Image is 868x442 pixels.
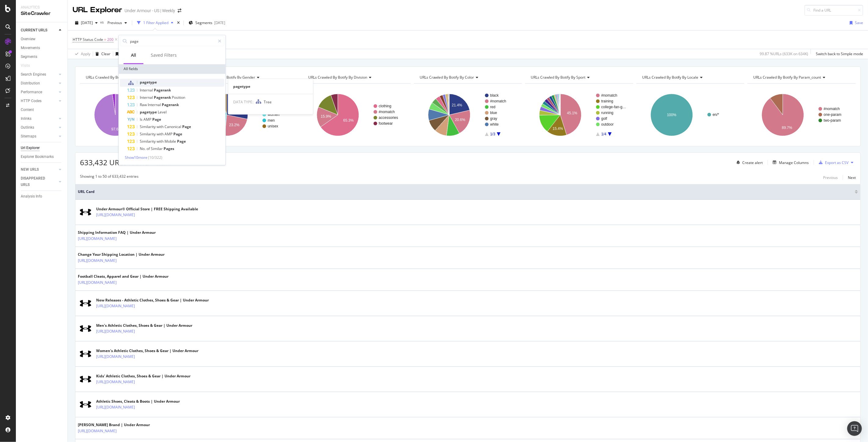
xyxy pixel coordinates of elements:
span: with [157,131,165,137]
span: Similarity [140,124,157,129]
div: [PERSON_NAME] Brand | Under Armour [78,422,150,428]
span: Mobile [165,139,177,144]
h4: URLs Crawled By Botify By gender [196,73,294,82]
a: CURRENT URLS [21,27,57,34]
a: DISAPPEARED URLS [21,175,57,188]
div: New Releases - Athletic Clothes, Shoes & Gear | Under Armour [96,298,209,303]
div: Manage Columns [779,160,809,165]
text: outdoor [601,122,614,127]
text: 45.1% [567,111,577,115]
div: Save [855,20,863,25]
div: Export as CSV [825,160,848,165]
div: Performance [21,89,42,95]
text: men [268,118,275,123]
span: No. [140,146,146,151]
a: Performance [21,89,57,95]
a: Overview [21,36,63,42]
div: Explorer Bookmarks [21,154,54,160]
button: Apply [73,49,90,59]
div: Showing 1 to 50 of 633,432 entries [80,174,139,181]
span: with [157,139,165,144]
a: [URL][DOMAIN_NAME] [96,212,135,218]
span: Internal [148,102,162,107]
svg: A chart. [80,88,187,141]
span: Internal [140,87,154,93]
span: URLs Crawled By Botify By sport [531,75,585,80]
span: URLs Crawled By Botify By param_count [753,75,821,80]
div: Shipping Information FAQ | Under Armour [78,230,156,235]
span: Page [177,139,186,144]
text: college-fan-g… [601,105,626,109]
a: Search Engines [21,71,57,78]
span: Page [173,131,182,137]
button: Save [113,49,129,59]
text: #nomatch [490,99,506,103]
a: Movements [21,45,63,51]
text: 89.7% [782,126,792,130]
span: pagetype [140,109,158,115]
img: main image [78,401,93,408]
a: Outlinks [21,124,57,131]
text: two-param [824,118,841,123]
span: Pagerank [162,102,179,107]
span: Pagerank [154,87,171,93]
span: Is [140,117,143,122]
span: 633,432 URLs found [80,157,149,167]
a: Visits [21,62,36,69]
svg: A chart. [302,88,410,141]
span: pagetype [140,80,157,85]
div: A chart. [414,88,521,141]
span: Segments [195,20,212,25]
text: 20.6% [455,118,465,122]
a: [URL][DOMAIN_NAME] [96,328,135,334]
div: 1 Filter Applied [143,20,168,25]
a: Analysis Info [21,193,63,200]
div: Switch back to Simple mode [816,51,863,56]
span: 200 [107,35,114,44]
span: Internal [140,95,154,100]
h4: URLs Crawled By Botify By division [307,73,405,82]
div: Analytics [21,5,63,10]
svg: A chart. [747,88,855,141]
a: Explorer Bookmarks [21,154,63,160]
span: URLs Crawled By Botify By pagetype [86,75,147,80]
a: Sitemaps [21,133,57,140]
button: Create alert [734,158,763,167]
text: unisex [268,124,278,128]
div: Under Armour - US | Weekly [125,8,175,14]
span: Level [158,109,167,115]
div: Outlinks [21,124,34,131]
div: Football Cleats, Apparel and Gear | Under Armour [78,274,168,279]
span: Position [172,95,185,100]
a: [URL][DOMAIN_NAME] [96,404,135,410]
button: Next [848,174,856,181]
img: main image [78,375,93,383]
span: Show 10 more [125,155,147,160]
text: red [490,105,495,109]
text: footwear [379,121,393,126]
text: 21.4% [452,103,462,107]
button: Clear [93,49,110,59]
div: Distribution [21,80,40,87]
button: [DATE] [73,18,100,28]
svg: A chart. [191,88,299,141]
span: Page [182,124,191,129]
div: SiteCrawler [21,10,63,17]
a: NEW URLS [21,166,57,173]
span: Page [152,117,161,122]
text: black [490,93,499,98]
span: Previous [105,20,122,25]
span: Similarity [140,131,157,137]
text: training [601,99,613,103]
text: #nomatch [379,110,395,114]
text: white [490,122,499,127]
a: [URL][DOMAIN_NAME] [96,303,135,309]
a: [URL][DOMAIN_NAME] [96,354,135,360]
h4: URLs Crawled By Botify By color [418,73,517,82]
div: Content [21,107,34,113]
div: arrow-right-arrow-left [178,9,181,13]
text: 1/3 [490,132,495,136]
